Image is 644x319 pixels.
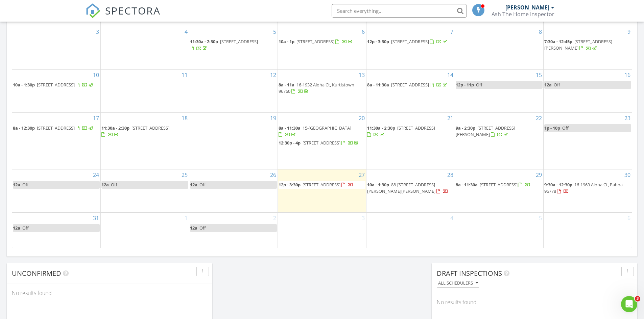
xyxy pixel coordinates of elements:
a: 7:30a - 12:45p [STREET_ADDRESS][PERSON_NAME] [544,38,631,52]
a: Go to August 11, 2025 [180,70,189,80]
td: Go to August 27, 2025 [278,169,366,212]
span: 12a [13,225,20,231]
a: Go to August 4, 2025 [183,26,189,37]
span: 10a - 1p [279,38,294,45]
td: Go to August 31, 2025 [12,212,101,247]
a: Go to September 6, 2025 [626,213,632,223]
span: Off [554,82,560,88]
span: 8a - 11:30a [367,82,389,88]
a: Go to August 14, 2025 [446,70,455,80]
a: Go to August 24, 2025 [92,169,100,180]
a: 12p - 3:30p [STREET_ADDRESS] [367,38,448,45]
a: 8a - 12:30p [STREET_ADDRESS] [13,125,94,131]
a: 8a - 11:30a [STREET_ADDRESS] [367,81,454,89]
span: [STREET_ADDRESS] [220,38,258,45]
a: 12p - 3:30p [STREET_ADDRESS] [279,182,353,188]
span: Draft Inspections [437,269,502,278]
a: Go to September 2, 2025 [272,213,278,223]
span: 8a - 12:30p [13,125,35,131]
a: 8a - 11:30a 15-[GEOGRAPHIC_DATA] [279,125,351,137]
a: 10a - 1:30p 88-[STREET_ADDRESS][PERSON_NAME][PERSON_NAME] [367,182,448,194]
span: Off [476,82,482,88]
a: Go to August 9, 2025 [626,26,632,37]
a: Go to September 1, 2025 [183,213,189,223]
td: Go to August 12, 2025 [189,70,278,113]
a: Go to August 21, 2025 [446,113,455,124]
span: 3 [635,296,640,301]
a: 8a - 11:30a [STREET_ADDRESS] [456,182,530,188]
a: 11:30a - 2:30p [STREET_ADDRESS] [367,125,435,137]
a: 10a - 1p [STREET_ADDRESS] [279,38,365,46]
td: Go to August 24, 2025 [12,169,101,212]
td: Go to August 11, 2025 [101,70,189,113]
td: Go to August 21, 2025 [366,113,455,169]
span: Unconfirmed [12,269,61,278]
a: 11:30a - 2:30p [STREET_ADDRESS] [101,125,169,137]
span: 12p - 3:30p [367,38,389,45]
button: All schedulers [437,279,479,288]
td: Go to August 17, 2025 [12,113,101,169]
td: Go to August 19, 2025 [189,113,278,169]
a: Go to August 23, 2025 [623,113,632,124]
a: Go to August 19, 2025 [269,113,278,124]
span: Off [22,182,29,188]
td: Go to August 25, 2025 [101,169,189,212]
td: Go to September 6, 2025 [543,212,632,247]
td: Go to August 22, 2025 [455,113,543,169]
span: [STREET_ADDRESS] [296,38,334,45]
span: 8a - 11:30a [279,125,301,131]
td: Go to September 5, 2025 [455,212,543,247]
a: Go to September 3, 2025 [360,213,366,223]
a: Go to August 17, 2025 [92,113,100,124]
a: Go to August 7, 2025 [449,26,455,37]
a: 12:30p - 4p [STREET_ADDRESS] [279,140,360,146]
td: Go to September 4, 2025 [366,212,455,247]
a: Go to August 20, 2025 [357,113,366,124]
td: Go to September 1, 2025 [101,212,189,247]
span: 12p - 3:30p [279,182,301,188]
a: 8a - 11a 16-1932 Aloha Ct, Kurtistown 96760 [279,82,354,94]
td: Go to August 10, 2025 [12,70,101,113]
a: 11:30a - 2:30p [STREET_ADDRESS] [101,124,188,139]
a: 12p - 3:30p [STREET_ADDRESS] [367,38,454,46]
a: Go to August 22, 2025 [534,113,543,124]
a: 9a - 2:30p [STREET_ADDRESS][PERSON_NAME] [456,125,515,137]
span: Off [199,182,206,188]
a: Go to August 16, 2025 [623,70,632,80]
a: Go to August 26, 2025 [269,169,278,180]
span: [STREET_ADDRESS] [37,82,75,88]
a: SPECTORA [86,9,161,23]
span: 8a - 11:30a [456,182,478,188]
a: Go to September 5, 2025 [538,213,543,223]
a: 10a - 1p [STREET_ADDRESS] [279,38,354,45]
span: 11:30a - 2:30p [190,38,218,45]
a: 8a - 11:30a [STREET_ADDRESS] [367,82,448,88]
td: Go to August 26, 2025 [189,169,278,212]
span: [STREET_ADDRESS] [303,140,340,146]
span: 12a [190,182,197,188]
span: 12a [544,82,552,88]
span: 12a [190,225,197,231]
span: 1p - 10p [544,125,560,131]
div: All schedulers [438,281,478,286]
td: Go to August 5, 2025 [189,26,278,70]
span: 12p - 11p [456,82,474,88]
a: Go to August 15, 2025 [534,70,543,80]
a: 11:30a - 2:30p [STREET_ADDRESS] [367,124,454,139]
span: 88-[STREET_ADDRESS][PERSON_NAME][PERSON_NAME] [367,182,435,194]
a: Go to August 27, 2025 [357,169,366,180]
div: Ash The Home Inspector [492,11,554,18]
a: 12:30p - 4p [STREET_ADDRESS] [279,139,365,147]
span: [STREET_ADDRESS][PERSON_NAME] [456,125,515,137]
span: 9:30a - 12:30p [544,182,572,188]
td: Go to August 30, 2025 [543,169,632,212]
td: Go to August 28, 2025 [366,169,455,212]
td: Go to August 14, 2025 [366,70,455,113]
span: 11:30a - 2:30p [367,125,395,131]
a: Go to August 6, 2025 [360,26,366,37]
a: 11:30a - 2:30p [STREET_ADDRESS] [190,38,277,52]
td: Go to August 15, 2025 [455,70,543,113]
a: Go to August 25, 2025 [180,169,189,180]
span: Off [562,125,569,131]
span: [STREET_ADDRESS] [37,125,75,131]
